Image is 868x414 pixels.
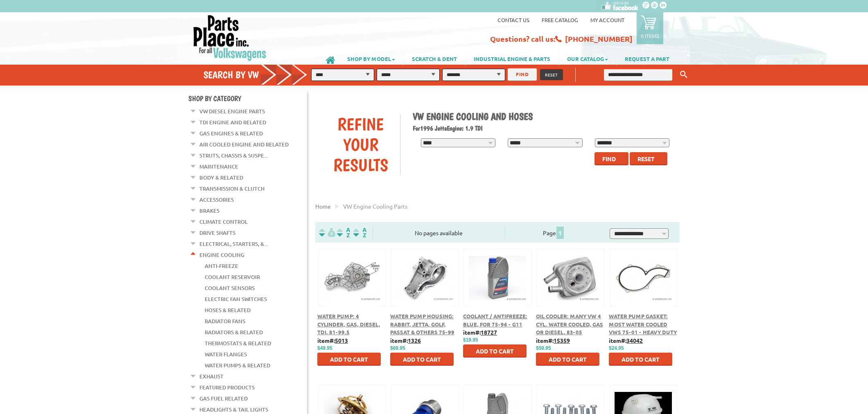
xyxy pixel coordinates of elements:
[404,52,465,65] a: SCRATCH & DENT
[408,337,421,344] u: 1326
[609,345,624,351] span: $24.95
[205,261,238,271] a: Anti-Freeze
[390,337,421,344] b: item#:
[199,382,255,393] a: Featured Products
[609,353,672,366] button: Add to Cart
[199,194,234,205] a: Accessories
[203,69,316,81] h4: Search by VW
[199,172,243,183] a: Body & Related
[317,337,348,344] b: item#:
[205,283,255,293] a: Coolant Sensors
[330,355,368,363] span: Add to Cart
[536,337,570,344] b: item#:
[447,124,483,132] span: Engine: 1.9 TDI
[205,338,271,349] a: Thermostats & Related
[352,228,368,237] img: Sort by Sales Rank
[335,337,348,344] u: 5013
[205,327,263,337] a: Radiators & Related
[343,202,407,210] span: VW engine cooling parts
[390,353,454,366] button: Add to Cart
[637,155,655,162] span: Reset
[317,353,381,366] button: Add to Cart
[463,337,478,343] span: $19.95
[390,313,454,335] a: Water Pump Housing: Rabbit, Jetta, Golf, Passat & Others 75-99
[199,139,289,150] a: Air Cooled Engine and Related
[678,68,690,81] button: Keyword Search
[199,161,238,172] a: Maintenance
[199,128,263,139] a: Gas Engines & Related
[463,313,527,328] a: Coolant / Antifreeze: Blue, for 75-96 - G11
[199,205,219,216] a: Brakes
[556,227,564,239] span: 1
[497,16,529,23] a: Contact us
[317,313,380,335] a: Water Pump: 4 Cylinder, Gas, Diesel, TDI, 81-99.5
[319,228,335,237] img: filterpricelow.svg
[542,16,578,23] a: Free Catalog
[192,14,267,61] img: Parts Place Inc!
[481,328,497,336] u: 18727
[390,345,405,351] span: $69.95
[559,52,616,65] a: OUR CATALOG
[508,68,537,81] button: FIND
[199,239,268,249] a: Electrical, Starters, &...
[505,226,602,239] div: Page
[413,110,674,122] h1: VW Engine Cooling and Hoses
[205,272,260,282] a: Coolant Reservoir
[536,353,599,366] button: Add to Cart
[373,229,505,237] div: No pages available
[637,12,663,44] a: 0 items
[199,250,244,260] a: Engine Cooling
[205,349,247,360] a: Water Flanges
[622,355,660,363] span: Add to Cart
[315,202,331,210] a: Home
[463,344,527,358] button: Add to Cart
[199,106,265,117] a: VW Diesel Engine Parts
[199,117,266,128] a: TDI Engine and Related
[545,72,558,78] span: RESET
[602,155,616,162] span: Find
[205,294,267,304] a: Electric Fan Switches
[199,150,268,161] a: Struts, Chassis & Suspe...
[199,227,235,238] a: Drive Shafts
[536,345,551,351] span: $59.95
[590,16,624,23] a: My Account
[205,305,251,315] a: Hoses & Related
[413,124,674,132] h2: 1996 Jetta
[617,52,678,65] a: REQUEST A PART
[641,32,659,39] p: 0 items
[554,337,570,344] u: 15359
[205,360,270,371] a: Water Pumps & Related
[205,316,245,326] a: Radiator Fans
[463,328,497,336] b: item#:
[413,124,420,132] span: For
[321,114,400,175] div: Refine Your Results
[199,183,264,194] a: Transmission & Clutch
[199,216,248,227] a: Climate Control
[594,152,628,165] button: Find
[630,152,667,165] button: Reset
[536,313,603,335] a: Oil Cooler: Many VW 4 Cyl. water cooled, Gas or Diesel, 83-05
[317,345,332,351] span: $49.95
[609,337,643,344] b: item#:
[466,52,558,65] a: INDUSTRIAL ENGINE & PARTS
[549,355,587,363] span: Add to Cart
[335,228,352,237] img: Sort by Headline
[476,347,514,355] span: Add to Cart
[199,393,248,404] a: Gas Fuel Related
[540,69,563,80] button: RESET
[403,355,441,363] span: Add to Cart
[609,313,677,335] a: Water Pump Gasket: Most Water Cooled VWs 75-01 - Heavy Duty
[626,337,643,344] u: 34042
[339,52,403,65] a: SHOP BY MODEL
[188,94,307,103] h4: Shop By Category
[199,371,224,382] a: Exhaust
